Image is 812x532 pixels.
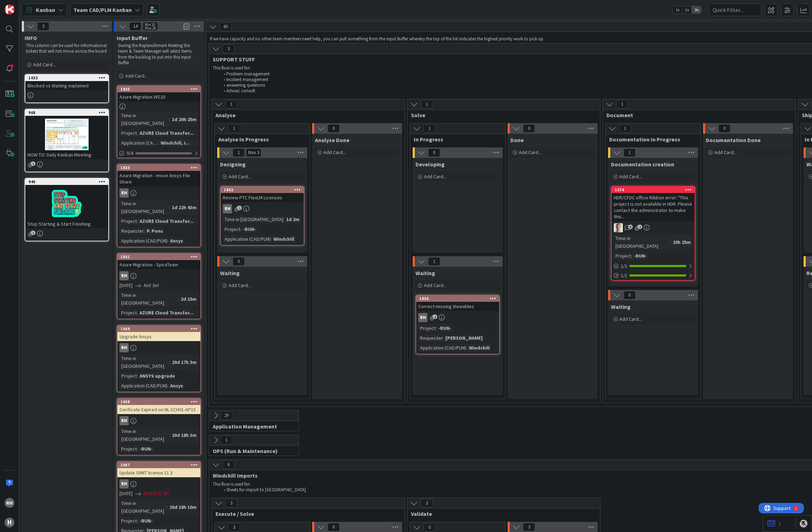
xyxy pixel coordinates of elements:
[241,225,258,233] div: -RUN-
[612,187,695,221] div: 1574HDR/CFDC office Ribbon error: "This project is not available in HDR. Please contact the admin...
[170,358,198,366] div: 20d 17h 3m
[117,332,200,341] div: Upgrade Ansys
[121,326,200,331] div: 1669
[117,188,200,198] div: RH
[415,270,435,277] span: Waiting
[228,124,240,133] span: 1
[437,324,453,332] div: -RUN-
[25,150,108,159] div: HOW TO: Daily Kanban Meeting
[628,225,633,229] span: 8
[228,282,251,288] span: Add Card...
[220,411,232,420] span: 29
[631,252,632,260] span: :
[228,173,251,180] span: Add Card...
[121,399,200,404] div: 1668
[120,499,167,515] div: Time in [GEOGRAPHIC_DATA]
[682,6,692,13] span: 2x
[120,139,158,147] div: Application (CAD/PLM)
[117,165,200,171] div: 1833
[418,334,443,342] div: Requester
[523,124,535,133] span: 0
[428,257,440,266] span: 1
[612,187,695,193] div: 1574
[284,215,301,223] div: 1d 2m
[632,252,649,260] div: -RUN-
[120,227,144,235] div: Requester
[144,282,159,288] i: Not Set
[421,499,433,507] span: 3
[117,343,200,352] div: RH
[117,171,200,186] div: Azure Migration - move Ansys File Share
[158,139,159,147] span: :
[117,462,200,468] div: 1667
[221,187,304,202] div: 1842Review PTC FlexLM Licenses
[619,173,642,180] span: Add Card...
[523,523,535,531] span: 3
[215,510,396,517] span: Execute / Solve
[144,227,145,235] span: :
[213,447,290,454] span: OPS (Run & Maintenance)
[138,217,195,225] div: AZURE Cloud Transfor...
[31,231,36,235] span: 1
[220,22,232,31] span: 65
[117,399,200,405] div: 1668
[233,257,245,266] span: 0
[706,137,761,144] span: Documentation Done
[444,334,484,342] div: [PERSON_NAME]
[5,498,14,508] div: RH
[169,204,170,211] span: :
[612,193,695,221] div: HDR/CFDC office Ribbon error: "This project is not available in HDR. Please contact the administr...
[671,238,692,246] div: 20h 25m
[167,382,168,390] span: :
[117,398,201,455] a: 1668Cerificate Expired on NL-SCH01-AP15RHTime in [GEOGRAPHIC_DATA]:20d 18h 3mProject:-RUN-
[120,382,167,390] div: Application (CAD/PLM)
[25,109,108,159] div: 968HOW TO: Daily Kanban Meeting
[418,344,466,352] div: Application (CAD/PLM)
[117,416,200,425] div: RH
[466,344,467,352] span: :
[26,43,108,54] p: This column can be used for informational tickets that will not move across the board
[612,223,695,232] div: BO
[120,282,133,289] span: [DATE]
[467,344,491,352] div: Windchill
[619,124,631,133] span: 1
[421,100,433,108] span: 1
[15,1,32,9] span: Support
[117,254,200,260] div: 1831
[220,270,240,277] span: Waiting
[25,109,109,172] a: 968HOW TO: Daily Kanban Meeting
[163,490,169,497] div: 2M
[117,165,200,186] div: 1833Azure Migration - move Ansys File Share
[120,112,169,127] div: Time in [GEOGRAPHIC_DATA]
[221,187,304,193] div: 1842
[117,253,201,319] a: 1831Azure Migration - SpiraTeamRH[DATE]Not SetTime in [GEOGRAPHIC_DATA]:2d 15mProject:AZURE Cloud...
[416,295,499,311] div: 1836Correct missing Viewables
[223,204,232,213] div: RH
[117,164,201,247] a: 1833Azure Migration - move Ansys File ShareRHTime in [GEOGRAPHIC_DATA]:1d 22h 43mProject:AZURE Cl...
[117,479,200,488] div: RH
[692,6,701,13] span: 3x
[433,314,437,319] span: 2
[611,161,674,168] span: Documentation creation
[121,87,200,92] div: 1835
[611,186,695,281] a: 1574HDR/CFDC office Ribbon error: "This project is not available in HDR. Please contact the admin...
[170,115,198,123] div: 1d 20h 25m
[37,3,38,8] div: 1
[117,92,200,101] div: Azure Migration WS20
[223,45,234,53] span: 3
[125,73,148,79] span: Add Card...
[714,149,737,155] span: Add Card...
[118,43,200,66] p: During the Replenishment Meeting the team & Team Manager will select items from the backlog to pu...
[416,313,499,322] div: RH
[120,445,137,453] div: Project
[120,217,137,225] div: Project
[25,81,108,90] div: Blocked vs Waiting explained
[25,75,108,90] div: 1033Blocked vs Waiting explained
[31,161,36,166] span: 1
[248,151,259,154] div: Max 3
[272,235,296,243] div: Windchill
[117,86,200,101] div: 1835Azure Migration WS20
[120,291,178,307] div: Time in [GEOGRAPHIC_DATA]
[120,479,129,488] div: RH
[25,75,108,81] div: 1033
